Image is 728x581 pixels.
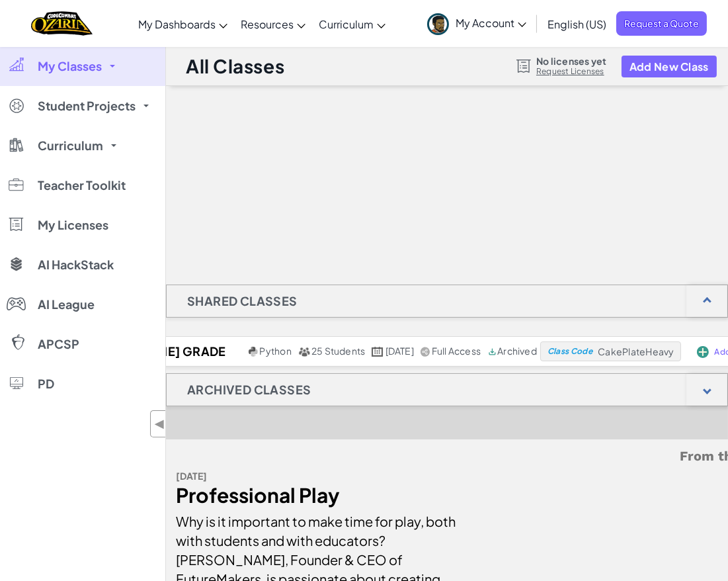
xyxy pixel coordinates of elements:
[547,347,592,355] span: Class Code
[432,345,481,357] span: Full Access
[456,16,526,30] span: My Account
[176,486,477,505] div: Professional Play
[372,347,384,357] img: calendar.svg
[167,373,331,406] h1: Archived Classes
[319,17,374,31] span: Curriculum
[38,219,108,231] span: My Licenses
[385,345,414,357] span: [DATE]
[487,347,497,357] img: IconArchive.svg
[421,347,430,357] img: IconShare_Gray.svg
[31,10,93,37] a: Ozaria by CodeCombat logo
[38,259,114,271] span: AI HackStack
[38,298,95,310] span: AI League
[616,11,707,36] a: Request a Quote
[541,6,613,42] a: English (US)
[249,347,259,357] img: python.png
[598,345,674,357] span: CakePlateHeavy
[547,17,606,31] span: English (US)
[186,54,284,79] h1: All Classes
[138,17,216,31] span: My Dashboards
[241,17,294,31] span: Resources
[31,10,93,37] img: Home
[38,140,103,152] span: Curriculum
[697,346,709,358] img: IconAddStudents.svg
[536,66,606,77] a: Request Licenses
[311,345,366,357] span: 25 Students
[421,3,533,44] a: My Account
[427,13,449,35] img: avatar
[487,345,537,357] div: Archived
[298,347,310,357] img: MultipleUsers.png
[154,414,165,433] span: ◀
[312,6,392,42] a: Curriculum
[234,6,312,42] a: Resources
[259,345,291,357] span: Python
[536,56,606,66] span: No licenses yet
[167,285,318,318] h1: Shared Classes
[38,100,136,112] span: Student Projects
[132,6,234,42] a: My Dashboards
[176,467,477,486] div: [DATE]
[38,179,126,191] span: Teacher Toolkit
[622,56,717,77] button: Add New Class
[38,60,102,72] span: My Classes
